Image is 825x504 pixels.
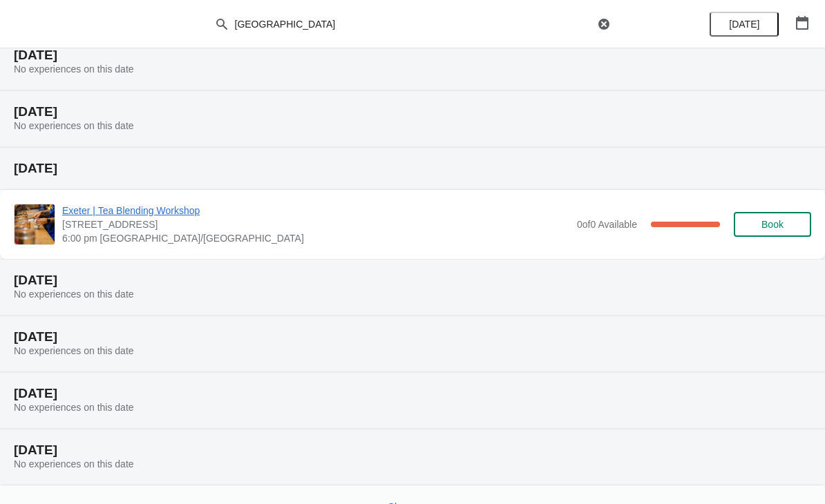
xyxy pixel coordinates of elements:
[14,64,134,75] span: No experiences on this date
[710,12,779,37] button: [DATE]
[734,212,811,237] button: Book
[761,219,784,230] span: Book
[14,458,134,469] span: No experiences on this date
[597,17,611,31] button: Clear
[14,162,811,175] h2: [DATE]
[234,12,594,37] input: Search
[62,204,570,217] span: Exeter | Tea Blending Workshop
[14,48,811,62] h2: [DATE]
[729,19,759,30] span: [DATE]
[14,345,134,356] span: No experiences on this date
[577,219,637,230] span: 0 of 0 Available
[14,273,811,287] h2: [DATE]
[14,330,811,344] h2: [DATE]
[14,402,134,413] span: No experiences on this date
[14,387,811,400] h2: [DATE]
[14,289,134,300] span: No experiences on this date
[62,231,570,245] span: 6:00 pm [GEOGRAPHIC_DATA]/[GEOGRAPHIC_DATA]
[14,443,811,457] h2: [DATE]
[14,120,134,131] span: No experiences on this date
[62,217,570,231] span: [STREET_ADDRESS]
[14,105,811,119] h2: [DATE]
[15,204,55,244] img: Exeter | Tea Blending Workshop | 46 High Street, Exeter, EX4 3DJ | 6:00 pm Europe/London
